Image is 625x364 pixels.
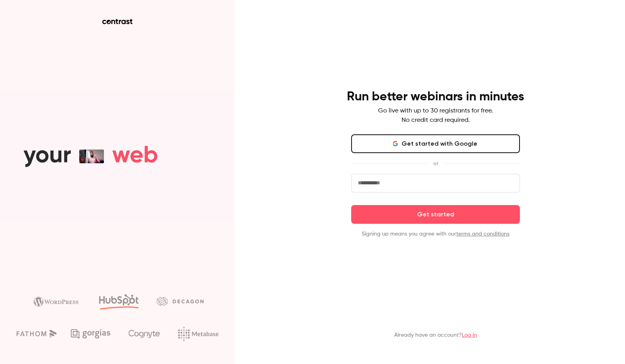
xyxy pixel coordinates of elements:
p: Go live with up to 30 registrants for free. No credit card required. [378,106,493,125]
h4: Run better webinars in minutes [347,89,524,105]
button: Get started with Google [351,134,520,153]
a: terms and conditions [456,231,509,237]
span: or [429,159,442,168]
p: Signing up means you agree with our [351,230,520,238]
button: Get started [351,205,520,224]
p: Already have an account? [394,331,477,339]
a: Log in [462,332,477,338]
img: decagon [157,297,204,305]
